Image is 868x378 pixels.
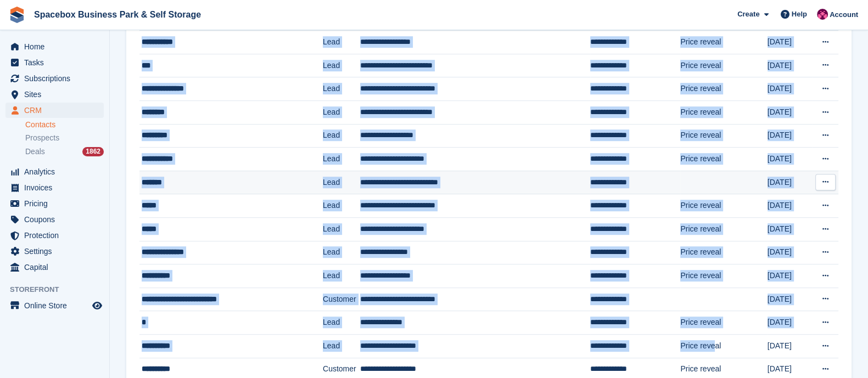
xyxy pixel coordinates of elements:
[30,5,205,24] a: Spacebox Business Park & Self Storage
[5,228,104,243] a: menu
[323,101,360,125] td: Lead
[792,9,807,20] span: Help
[24,39,90,54] span: Home
[5,180,104,195] a: menu
[323,287,360,311] td: Customer
[768,31,813,54] td: [DATE]
[830,9,858,20] span: Account
[25,120,104,130] a: Contacts
[5,39,104,54] a: menu
[768,264,813,288] td: [DATE]
[91,299,104,312] a: Preview store
[323,264,360,288] td: Lead
[680,311,767,335] td: Price reveal
[24,87,90,102] span: Sites
[680,124,767,148] td: Price reveal
[768,124,813,148] td: [DATE]
[5,71,104,86] a: menu
[24,228,90,243] span: Protection
[25,132,104,144] a: Prospects
[323,311,360,335] td: Lead
[680,31,767,54] td: Price reveal
[323,124,360,148] td: Lead
[5,55,104,70] a: menu
[768,311,813,335] td: [DATE]
[24,164,90,179] span: Analytics
[24,196,90,211] span: Pricing
[768,217,813,241] td: [DATE]
[323,54,360,77] td: Lead
[5,244,104,259] a: menu
[5,164,104,179] a: menu
[323,241,360,264] td: Lead
[768,334,813,358] td: [DATE]
[680,264,767,288] td: Price reveal
[24,244,90,259] span: Settings
[680,217,767,241] td: Price reveal
[323,194,360,218] td: Lead
[737,9,759,20] span: Create
[768,101,813,125] td: [DATE]
[768,54,813,77] td: [DATE]
[5,259,104,275] a: menu
[25,146,104,157] a: Deals 1862
[323,148,360,171] td: Lead
[768,148,813,171] td: [DATE]
[5,103,104,118] a: menu
[5,298,104,313] a: menu
[323,171,360,194] td: Lead
[680,148,767,171] td: Price reveal
[768,241,813,264] td: [DATE]
[24,180,90,195] span: Invoices
[24,71,90,86] span: Subscriptions
[323,217,360,241] td: Lead
[24,55,90,70] span: Tasks
[323,334,360,358] td: Lead
[323,77,360,101] td: Lead
[768,77,813,101] td: [DATE]
[680,194,767,218] td: Price reveal
[680,101,767,125] td: Price reveal
[10,284,109,295] span: Storefront
[24,103,90,118] span: CRM
[5,87,104,102] a: menu
[24,259,90,275] span: Capital
[680,334,767,358] td: Price reveal
[768,171,813,194] td: [DATE]
[5,196,104,211] a: menu
[323,31,360,54] td: Lead
[25,146,45,157] span: Deals
[25,133,59,143] span: Prospects
[680,77,767,101] td: Price reveal
[680,54,767,77] td: Price reveal
[24,212,90,227] span: Coupons
[817,9,828,20] img: Avishka Chauhan
[680,241,767,264] td: Price reveal
[9,7,25,23] img: stora-icon-8386f47178a22dfd0bd8f6a31ec36ba5ce8667c1dd55bd0f319d3a0aa187defe.svg
[82,147,104,156] div: 1862
[768,194,813,218] td: [DATE]
[24,298,90,313] span: Online Store
[5,212,104,227] a: menu
[768,287,813,311] td: [DATE]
